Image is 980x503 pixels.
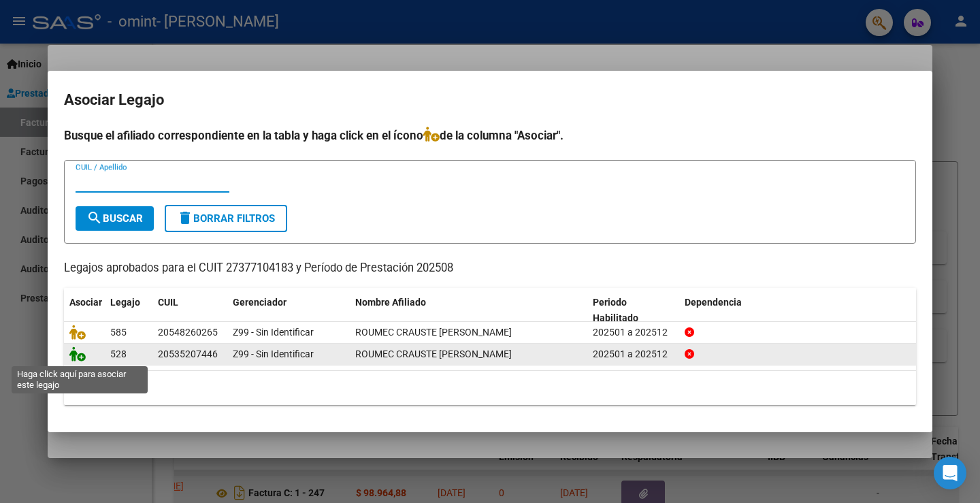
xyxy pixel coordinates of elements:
datatable-header-cell: CUIL [152,288,227,333]
span: Legajo [110,297,140,308]
div: 202501 a 202512 [593,346,674,362]
div: 2 registros [64,371,916,405]
datatable-header-cell: Periodo Habilitado [587,288,679,333]
button: Borrar Filtros [165,205,287,232]
span: CUIL [158,297,178,308]
datatable-header-cell: Nombre Afiliado [350,288,587,333]
span: Asociar [69,297,102,308]
h4: Busque el afiliado correspondiente en la tabla y haga click en el ícono de la columna "Asociar". [64,127,916,144]
p: Legajos aprobados para el CUIT 27377104183 y Período de Prestación 202508 [64,260,916,277]
datatable-header-cell: Dependencia [679,288,917,333]
datatable-header-cell: Gerenciador [227,288,350,333]
button: Buscar [76,206,154,231]
span: Periodo Habilitado [593,297,638,323]
span: Z99 - Sin Identificar [233,327,314,338]
div: 20548260265 [158,325,218,340]
datatable-header-cell: Asociar [64,288,105,333]
mat-icon: search [86,210,103,226]
span: Dependencia [685,297,742,308]
span: Borrar Filtros [177,212,275,225]
div: Open Intercom Messenger [934,457,966,489]
mat-icon: delete [177,210,193,226]
span: Nombre Afiliado [355,297,426,308]
span: ROUMEC CRAUSTE GABRIEL FRANCISCO [355,348,512,359]
span: ROUMEC CRAUSTE MIGUEL MATIAS [355,327,512,338]
datatable-header-cell: Legajo [105,288,152,333]
span: Buscar [86,212,143,225]
span: 585 [110,327,127,338]
span: Gerenciador [233,297,287,308]
div: 20535207446 [158,346,218,362]
span: 528 [110,348,127,359]
div: 202501 a 202512 [593,325,674,340]
h2: Asociar Legajo [64,87,916,113]
span: Z99 - Sin Identificar [233,348,314,359]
